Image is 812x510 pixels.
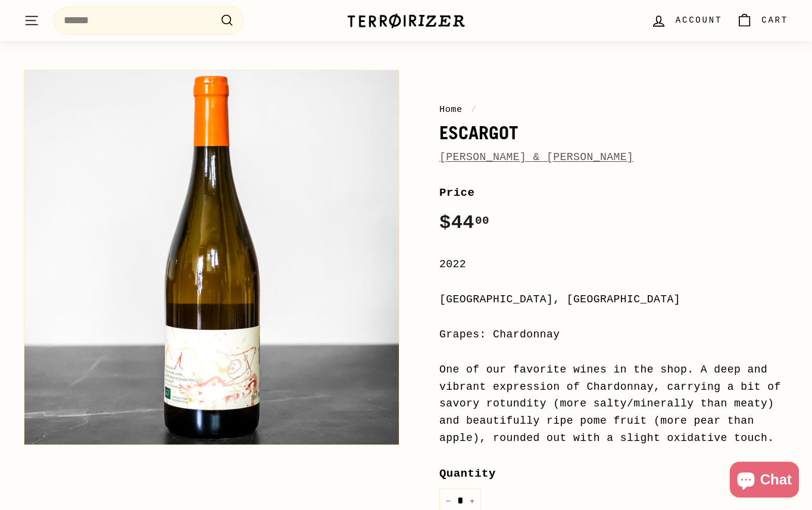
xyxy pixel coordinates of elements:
span: Account [676,14,722,27]
a: Cart [729,3,795,38]
nav: breadcrumbs [439,102,788,117]
div: [GEOGRAPHIC_DATA], [GEOGRAPHIC_DATA] [439,291,788,308]
span: Cart [761,14,788,27]
div: One of our favorite wines in the shop. A deep and vibrant expression of Chardonnay, carrying a bi... [439,361,788,447]
img: Escargot [24,70,399,445]
inbox-online-store-chat: Shopify online store chat [726,462,802,500]
a: [PERSON_NAME] & [PERSON_NAME] [439,151,633,163]
a: Account [644,3,729,38]
a: Home [439,104,463,115]
label: Quantity [439,465,788,483]
label: Price [439,184,788,202]
h1: Escargot [439,123,788,143]
div: 2022 [439,256,788,273]
div: Grapes: Chardonnay [439,326,788,343]
span: / [468,104,480,115]
sup: 00 [475,214,489,227]
span: $44 [439,212,489,234]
